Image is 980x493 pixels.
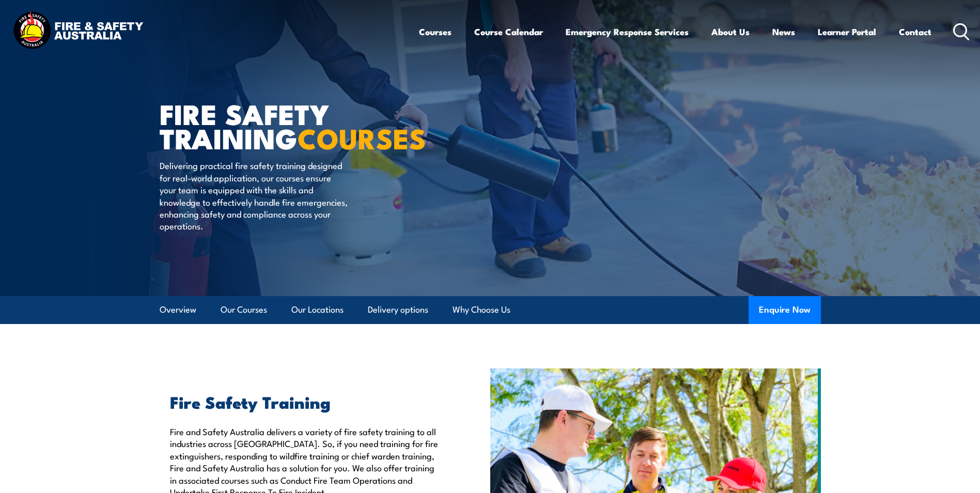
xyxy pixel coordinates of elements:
a: Learner Portal [818,18,876,45]
a: News [772,18,795,45]
a: Why Choose Us [453,296,510,323]
a: Courses [419,18,452,45]
p: Delivering practical fire safety training designed for real-world application, our courses ensure... [160,159,348,232]
a: Overview [160,296,196,323]
a: Our Courses [221,296,267,323]
a: Delivery options [368,296,428,323]
strong: COURSES [298,116,426,159]
a: Course Calendar [474,18,543,45]
a: Our Locations [291,296,344,323]
h2: Fire Safety Training [170,394,443,409]
h1: FIRE SAFETY TRAINING [160,101,415,149]
button: Enquire Now [749,296,821,324]
a: About Us [711,18,750,45]
a: Emergency Response Services [566,18,689,45]
a: Contact [899,18,931,45]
